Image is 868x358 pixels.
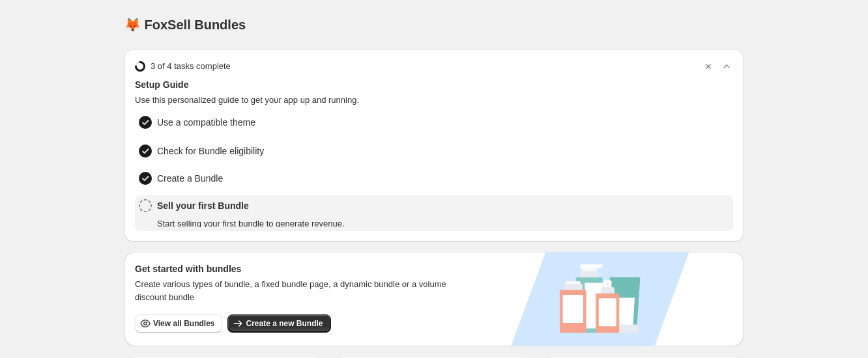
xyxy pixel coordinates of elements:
[246,318,323,329] span: Create a new Bundle
[157,145,264,158] span: Check for Bundle eligibility
[157,217,345,230] span: Start selling your first bundle to generate revenue.
[135,94,733,107] span: Use this personalized guide to get your app up and running.
[157,172,223,185] span: Create a Bundle
[153,318,214,329] span: View all Bundles
[227,314,330,333] button: Create a new Bundle
[135,278,459,304] span: Create various types of bundle, a fixed bundle page, a dynamic bundle or a volume discount bundle
[157,199,345,212] span: Sell your first Bundle
[135,314,222,333] button: View all Bundles
[135,78,733,91] span: Setup Guide
[124,17,246,33] h1: 🦊 FoxSell Bundles
[151,60,231,73] span: 3 of 4 tasks complete
[135,262,459,275] h3: Get started with bundles
[157,116,645,129] span: Use a compatible theme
